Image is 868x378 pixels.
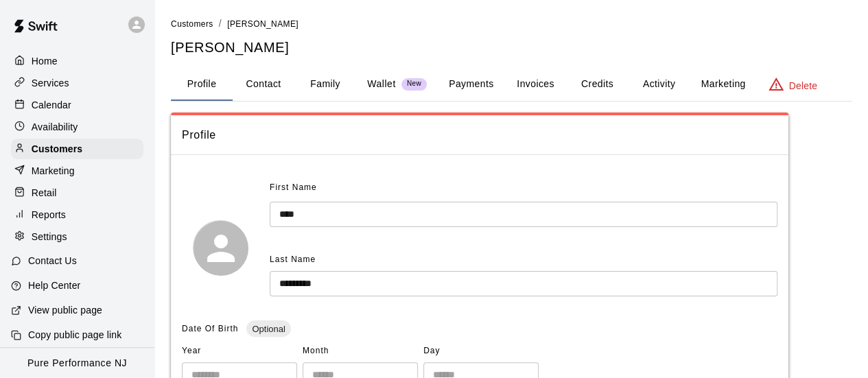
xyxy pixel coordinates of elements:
[32,98,71,112] p: Calendar
[303,340,418,362] span: Month
[11,51,143,71] a: Home
[566,68,628,101] button: Credits
[28,254,77,268] p: Contact Us
[690,68,756,101] button: Marketing
[11,73,143,93] a: Services
[28,303,102,317] p: View public page
[182,324,238,333] span: Date Of Birth
[11,117,143,137] a: Availability
[219,16,222,31] li: /
[11,182,143,203] a: Retail
[423,340,539,362] span: Day
[32,54,58,68] p: Home
[28,328,121,342] p: Copy public page link
[171,68,233,101] button: Profile
[294,68,356,101] button: Family
[171,18,213,29] a: Customers
[11,226,143,247] a: Settings
[32,120,78,134] p: Availability
[182,126,777,144] span: Profile
[628,68,690,101] button: Activity
[32,230,67,244] p: Settings
[171,38,852,57] h5: [PERSON_NAME]
[789,79,817,93] p: Delete
[27,356,127,370] p: Pure Performance NJ
[401,80,427,88] span: New
[171,68,852,101] div: basic tabs example
[28,279,80,292] p: Help Center
[32,186,57,200] p: Retail
[32,142,82,156] p: Customers
[227,19,298,29] span: [PERSON_NAME]
[367,77,396,91] p: Wallet
[11,161,143,181] a: Marketing
[11,204,143,225] a: Reports
[233,68,294,101] button: Contact
[171,16,852,32] nav: breadcrumb
[438,68,504,101] button: Payments
[32,76,69,90] p: Services
[246,324,290,334] span: Optional
[171,19,213,29] span: Customers
[270,177,317,199] span: First Name
[11,139,143,159] a: Customers
[11,95,143,115] a: Calendar
[32,208,66,222] p: Reports
[504,68,566,101] button: Invoices
[182,340,297,362] span: Year
[270,255,316,264] span: Last Name
[32,164,75,178] p: Marketing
